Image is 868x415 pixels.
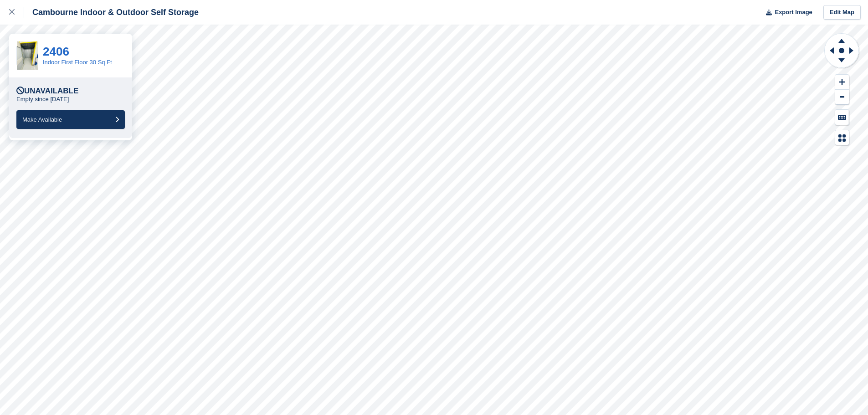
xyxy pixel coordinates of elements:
[17,41,38,69] img: 30sqft.jpg
[760,5,812,20] button: Export Image
[24,7,199,18] div: Cambourne Indoor & Outdoor Self Storage
[835,90,849,105] button: Zoom Out
[823,5,861,20] a: Edit Map
[835,75,849,90] button: Zoom In
[775,8,812,17] span: Export Image
[835,130,849,145] button: Map Legend
[16,87,78,96] div: Unavailable
[43,45,69,58] a: 2406
[43,59,112,66] a: Indoor First Floor 30 Sq Ft
[16,96,69,103] p: Empty since [DATE]
[16,110,125,129] button: Make Available
[22,116,62,123] span: Make Available
[835,110,849,125] button: Keyboard Shortcuts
